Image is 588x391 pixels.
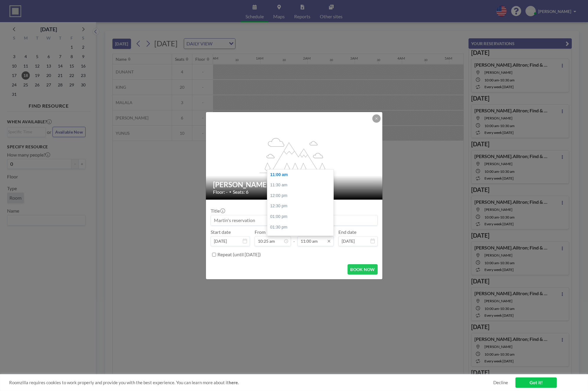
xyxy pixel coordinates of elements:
[229,380,239,385] a: here.
[267,190,333,201] div: 12:00 pm
[267,222,333,233] div: 01:30 pm
[211,215,377,225] input: Martin's reservation
[217,252,261,257] label: Repeat (until [DATE])
[229,190,231,194] span: •
[213,180,376,189] h2: [PERSON_NAME]
[211,229,231,235] label: Start date
[267,232,333,243] div: 02:00 pm
[338,229,356,235] label: End date
[233,189,248,195] span: Seats: 6
[267,170,333,180] div: 11:00 am
[267,180,333,190] div: 11:30 am
[493,380,508,385] a: Decline
[293,231,295,244] span: -
[515,377,557,388] a: Got it!
[211,208,225,214] label: Title
[9,380,493,385] span: Roomzilla requires cookies to work properly and provide you with the best experience. You can lea...
[255,229,266,235] label: From
[213,189,228,195] span: Floor: -
[348,264,377,275] button: BOOK NOW
[267,211,333,222] div: 01:00 pm
[267,201,333,211] div: 12:30 pm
